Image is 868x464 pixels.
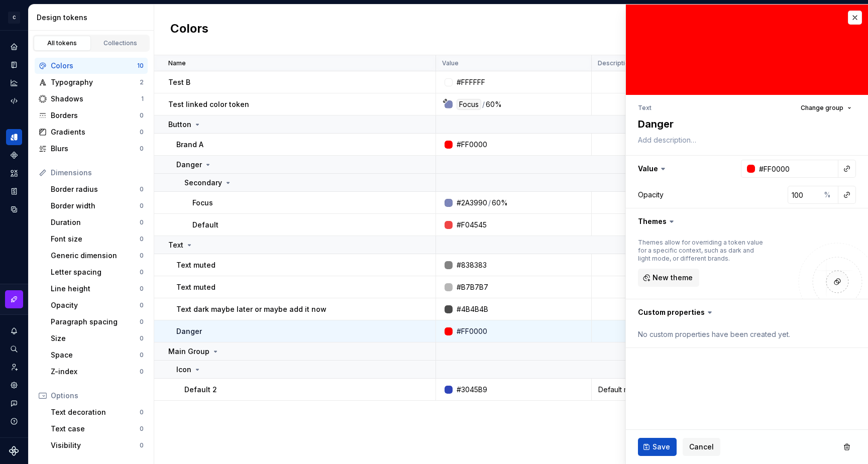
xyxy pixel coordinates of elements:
p: Main Group [168,346,209,357]
div: Duration [51,217,140,227]
a: Analytics [6,75,22,91]
button: Notifications [6,323,22,339]
p: Text muted [176,260,215,270]
div: Opacity [638,190,664,200]
div: 0 [140,441,144,449]
p: Test B [168,77,190,87]
div: Themes allow for overriding a token value for a specific context, such as dark and light mode, or... [638,239,764,263]
a: Border radius0 [47,181,148,197]
button: Cancel [683,438,720,456]
div: Home [6,39,22,55]
div: All tokens [37,39,87,47]
li: Text [638,104,652,111]
div: Design tokens [6,129,22,145]
div: 0 [140,218,144,226]
input: e.g. #000000 [755,160,838,178]
div: 0 [140,111,144,120]
div: Options [51,391,144,401]
p: Text muted [176,282,215,292]
div: Blurs [51,144,140,154]
div: 0 [140,368,144,376]
div: 0 [140,425,144,433]
p: Danger [176,160,202,170]
div: Invite team [6,359,22,375]
div: 0 [140,408,144,416]
div: 60% [492,198,508,208]
a: Size0 [47,330,148,346]
div: 0 [140,202,144,210]
p: Value [442,59,459,67]
a: Data sources [6,201,22,217]
div: #838383 [457,260,487,270]
div: Code automation [6,93,22,109]
a: Duration0 [47,214,148,230]
div: 0 [140,252,144,260]
a: Text case0 [47,421,148,437]
div: Font size [51,234,140,244]
div: 0 [140,318,144,326]
div: Typography [51,77,140,87]
a: Z-index0 [47,364,148,380]
p: Default [192,220,219,230]
div: 2 [140,78,144,86]
h2: Colors [170,21,208,39]
div: Components [6,147,22,163]
div: Contact support [6,395,22,411]
a: Generic dimension0 [47,248,148,264]
div: C [8,12,20,24]
div: 0 [140,145,144,153]
div: Focus [457,99,481,110]
div: 0 [140,185,144,193]
div: #4B4B4B [457,304,488,314]
div: Border radius [51,184,140,194]
div: No custom properties have been created yet. [638,329,856,339]
p: Focus [192,198,213,208]
div: Design tokens [37,13,150,23]
div: Z-index [51,367,140,377]
a: Typography2 [35,74,148,90]
div: 60% [486,99,502,110]
button: Save [638,438,677,456]
div: #FF0000 [457,326,487,336]
a: Blurs0 [35,141,148,157]
div: 0 [140,334,144,342]
div: Size [51,333,140,343]
button: Search ⌘K [6,341,22,357]
div: #2A3990 [457,198,487,208]
div: 0 [140,268,144,276]
div: Colors [51,61,137,71]
p: Button [168,120,191,130]
button: Change group [796,101,856,115]
div: Text case [51,424,140,434]
div: 0 [140,301,144,309]
input: 100 [788,186,820,204]
p: Description [598,59,632,67]
a: Storybook stories [6,183,22,199]
div: Visibility [51,440,140,450]
div: 0 [140,235,144,243]
div: Paragraph spacing [51,317,140,327]
a: Border width0 [47,198,148,214]
p: Test linked color token [168,99,249,109]
div: Letter spacing [51,267,140,277]
a: Colors10 [35,58,148,74]
button: C [2,7,26,28]
a: Shadows1 [35,91,148,107]
div: Borders [51,110,140,121]
svg: Supernova Logo [9,446,19,456]
a: Opacity0 [47,297,148,313]
div: Generic dimension [51,251,140,261]
div: Space [51,350,140,360]
div: Opacity [51,300,140,310]
div: #F04545 [457,220,487,230]
p: Text [168,240,183,250]
div: Shadows [51,94,141,104]
div: Border width [51,201,140,211]
div: 10 [137,62,144,70]
p: Default 2 [184,385,217,395]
